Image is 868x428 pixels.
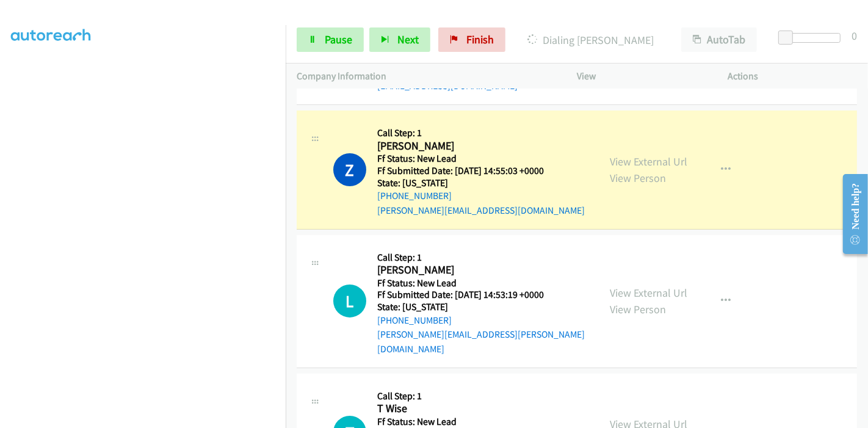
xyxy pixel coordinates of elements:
[377,190,452,201] a: [PHONE_NUMBER]
[610,154,687,169] a: View External Url
[377,153,585,165] h5: Ff Status: New Lead
[377,177,585,189] h5: State: [US_STATE]
[377,301,588,313] h5: State: [US_STATE]
[377,127,585,139] h5: Call Step: 1
[377,205,585,216] a: [PERSON_NAME][EMAIL_ADDRESS][DOMAIN_NAME]
[522,32,659,48] p: Dialing [PERSON_NAME]
[325,32,352,46] span: Pause
[438,27,505,52] a: Finish
[377,328,585,355] a: [PERSON_NAME][EMAIL_ADDRESS][PERSON_NAME][DOMAIN_NAME]
[333,153,366,186] h1: Z
[377,277,588,289] h5: Ff Status: New Lead
[297,27,364,52] a: Pause
[577,69,706,84] p: View
[297,69,555,84] p: Company Information
[397,32,419,46] span: Next
[610,286,687,300] a: View External Url
[852,27,857,44] div: 0
[377,402,559,416] h2: T Wise
[369,27,430,52] button: Next
[377,139,559,153] h2: [PERSON_NAME]
[377,289,588,301] h5: Ff Submitted Date: [DATE] 14:53:19 +0000
[610,171,666,185] a: View Person
[377,416,559,428] h5: Ff Status: New Lead
[610,302,666,316] a: View Person
[333,285,366,317] h1: L
[377,165,585,177] h5: Ff Submitted Date: [DATE] 14:55:03 +0000
[728,69,858,84] p: Actions
[377,252,588,264] h5: Call Step: 1
[377,263,559,277] h2: [PERSON_NAME]
[377,314,452,326] a: [PHONE_NUMBER]
[833,165,868,263] iframe: Resource Center
[681,27,757,52] button: AutoTab
[466,32,494,46] span: Finish
[377,390,559,402] h5: Call Step: 1
[784,33,841,43] div: Delay between calls (in seconds)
